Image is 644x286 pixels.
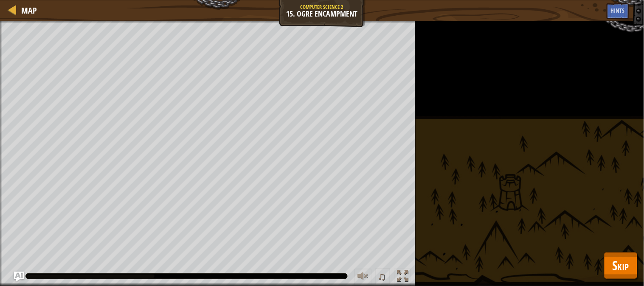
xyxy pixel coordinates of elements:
[613,257,629,274] span: Skip
[604,252,638,279] button: Skip
[14,272,24,282] button: Ask AI
[17,5,37,16] a: Map
[611,6,625,14] span: Hints
[21,5,37,16] span: Map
